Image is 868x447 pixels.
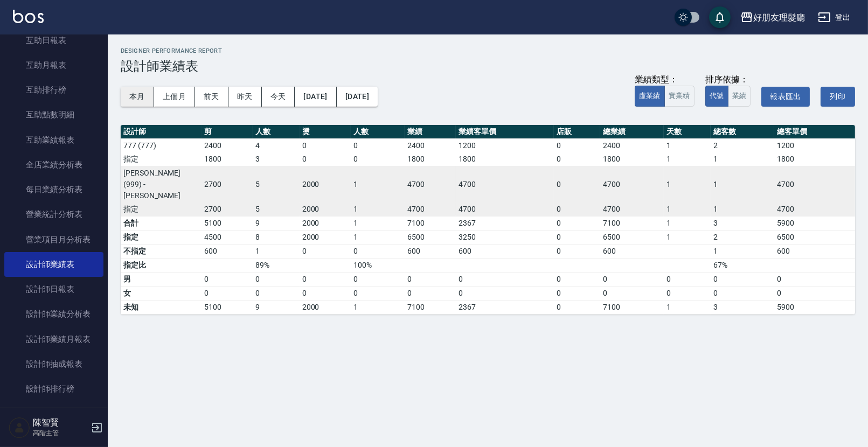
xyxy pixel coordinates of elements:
th: 人數 [351,125,405,139]
td: 指定 [121,230,202,244]
td: 合計 [121,216,202,230]
a: 全店業績分析表 [4,152,103,177]
td: 4700 [774,202,855,216]
button: [DATE] [295,87,336,107]
th: 剪 [202,125,253,139]
td: 0 [300,272,351,286]
div: 業績類型： [635,74,695,86]
td: 9 [253,300,299,314]
table: a dense table [121,125,855,315]
td: 0 [351,272,405,286]
td: 6500 [774,230,855,244]
a: 每日業績分析表 [4,177,103,202]
td: 1800 [600,152,664,166]
a: 互助點數明細 [4,102,103,127]
th: 總客單價 [774,125,855,139]
td: 4700 [405,166,456,202]
td: 4500 [202,230,253,244]
td: 0 [554,166,600,202]
th: 天數 [664,125,710,139]
td: 1800 [456,152,554,166]
td: 5 [253,202,299,216]
td: 0 [554,230,600,244]
td: 8 [253,230,299,244]
td: 不指定 [121,244,202,258]
button: 列印 [821,87,855,107]
td: 1 [664,166,710,202]
td: 2400 [202,138,253,152]
td: 1 [351,230,405,244]
td: 1 [664,202,710,216]
th: 總業績 [600,125,664,139]
td: 4700 [600,166,664,202]
button: save [709,6,731,28]
td: 未知 [121,300,202,314]
td: 1 [711,166,774,202]
td: 0 [774,272,855,286]
button: 上個月 [154,87,195,107]
button: 代號 [705,86,728,107]
a: 設計師日報表 [4,277,103,302]
td: 0 [351,244,405,258]
a: 設計師業績月報表 [4,327,103,352]
td: 7100 [405,300,456,314]
h5: 陳智賢 [33,417,88,428]
th: 設計師 [121,125,202,139]
td: 指定 [121,152,202,166]
th: 業績客單價 [456,125,554,139]
td: 2000 [300,300,351,314]
td: 1 [253,244,299,258]
th: 業績 [405,125,456,139]
td: 7100 [600,216,664,230]
td: 指定 [121,202,202,216]
th: 燙 [300,125,351,139]
td: 0 [351,138,405,152]
td: 0 [711,272,774,286]
th: 店販 [554,125,600,139]
td: 4700 [456,166,554,202]
td: 67% [711,258,774,272]
td: 2700 [202,166,253,202]
td: 2700 [202,202,253,216]
td: 9 [253,216,299,230]
a: 互助日報表 [4,28,103,53]
td: 0 [351,152,405,166]
td: 1 [664,138,710,152]
td: 0 [300,138,351,152]
td: 4700 [774,166,855,202]
button: 登出 [814,8,855,27]
a: 互助排行榜 [4,78,103,102]
a: 商品銷售排行榜 [4,401,103,426]
td: 0 [664,272,710,286]
button: 昨天 [228,87,262,107]
td: 5 [253,166,299,202]
td: 2 [711,230,774,244]
td: 0 [554,300,600,314]
button: 好朋友理髮廳 [736,6,809,29]
td: 89% [253,258,299,272]
td: 1200 [774,138,855,152]
td: 2400 [405,138,456,152]
td: 2 [711,138,774,152]
td: 0 [554,202,600,216]
td: 0 [202,286,253,300]
th: 總客數 [711,125,774,139]
button: 業績 [728,86,751,107]
td: 1200 [456,138,554,152]
td: 2000 [300,216,351,230]
td: 3250 [456,230,554,244]
td: 600 [600,244,664,258]
td: 1 [351,166,405,202]
td: 777 (777) [121,138,202,152]
h3: 設計師業績表 [121,59,855,74]
a: 設計師排行榜 [4,376,103,401]
button: 本月 [121,87,154,107]
h2: Designer Performance Report [121,47,855,54]
td: 0 [456,272,554,286]
td: 0 [202,272,253,286]
td: 6500 [405,230,456,244]
td: 2000 [300,230,351,244]
td: 3 [253,152,299,166]
td: 7100 [600,300,664,314]
td: 1 [711,152,774,166]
